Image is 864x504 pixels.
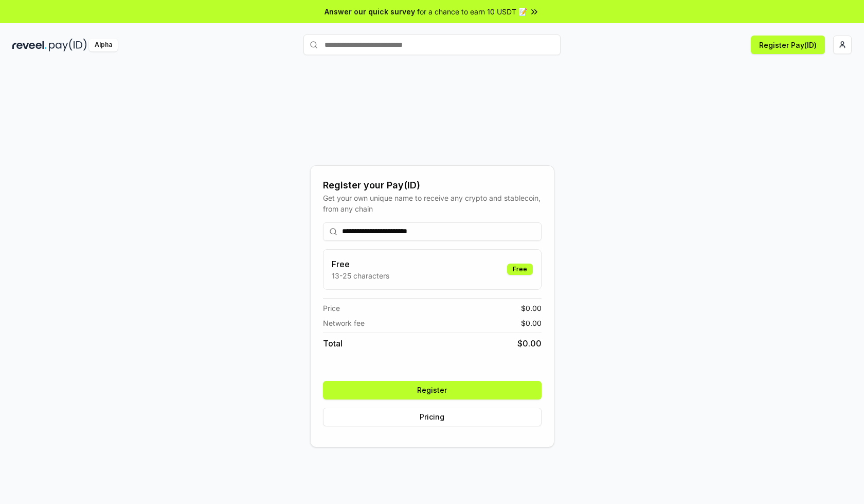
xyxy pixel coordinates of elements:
img: reveel_dark [12,39,47,51]
div: Alpha [89,39,118,51]
img: pay_id [49,39,87,51]
button: Pricing [323,408,542,426]
button: Register [323,381,542,399]
span: for a chance to earn 10 USDT 📝 [417,6,527,17]
span: Answer our quick survey [325,6,415,17]
span: $ 0.00 [521,303,542,314]
h3: Free [332,258,389,270]
span: $ 0.00 [521,318,542,328]
span: Total [323,337,343,350]
span: Network fee [323,318,365,328]
p: 13-25 characters [332,270,389,281]
div: Register your Pay(ID) [323,178,542,193]
div: Free [507,264,533,275]
span: $ 0.00 [517,337,542,350]
span: Price [323,303,340,314]
div: Get your own unique name to receive any crypto and stablecoin, from any chain [323,193,542,214]
button: Register Pay(ID) [751,36,825,54]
